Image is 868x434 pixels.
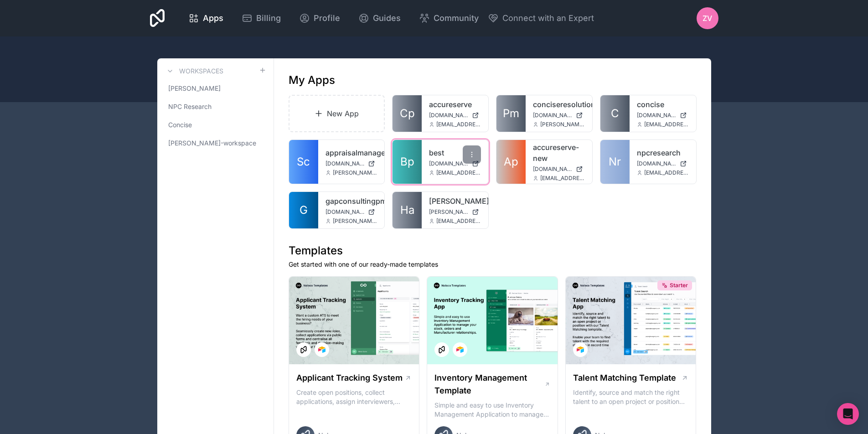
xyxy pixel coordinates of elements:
[203,12,223,25] span: Apps
[314,12,340,25] span: Profile
[333,169,377,176] span: [PERSON_NAME][EMAIL_ADDRESS][DOMAIN_NAME]
[429,160,468,167] span: [DOMAIN_NAME]
[325,196,377,207] a: gapconsultingpm
[256,12,281,25] span: Billing
[165,135,266,151] a: [PERSON_NAME]-workspace
[436,169,481,176] span: [EMAIL_ADDRESS][DOMAIN_NAME]
[333,217,377,225] span: [PERSON_NAME][EMAIL_ADDRESS][DOMAIN_NAME]
[611,106,619,121] span: C
[637,112,689,119] a: [DOMAIN_NAME]
[488,12,594,25] button: Connect with an Expert
[351,8,408,28] a: Guides
[325,160,365,167] span: [DOMAIN_NAME]
[429,147,481,158] a: best
[393,192,422,228] a: Ha
[436,217,481,225] span: [EMAIL_ADDRESS][DOMAIN_NAME]
[496,140,526,184] a: Ap
[429,160,481,167] a: [DOMAIN_NAME]
[637,99,689,110] a: concise
[456,346,464,353] img: Airtable Logo
[434,12,479,25] span: Community
[533,112,585,119] a: [DOMAIN_NAME]
[429,196,481,207] a: [PERSON_NAME]
[637,147,689,158] a: npcresearch
[573,388,689,406] p: Identify, source and match the right talent to an open project or position with our Talent Matchi...
[504,155,518,169] span: Ap
[179,67,223,76] h3: Workspaces
[168,102,212,111] span: NPC Research
[165,98,266,115] a: NPC Research
[297,155,310,169] span: Sc
[540,121,585,128] span: [PERSON_NAME][EMAIL_ADDRESS][DOMAIN_NAME]
[292,8,347,28] a: Profile
[400,155,414,169] span: Bp
[165,117,266,133] a: Concise
[300,203,308,217] span: G
[165,80,266,97] a: [PERSON_NAME]
[703,13,712,24] span: ZV
[400,203,414,217] span: Ha
[373,12,401,25] span: Guides
[609,155,621,169] span: Nr
[434,401,550,419] p: Simple and easy to use Inventory Management Application to manage your stock, orders and Manufact...
[289,73,335,88] h1: My Apps
[644,169,689,176] span: [EMAIL_ADDRESS][DOMAIN_NAME]
[289,192,318,228] a: G
[533,99,585,110] a: conciseresolution
[165,66,223,77] a: Workspaces
[400,106,415,121] span: Cp
[325,160,377,167] a: [DOMAIN_NAME]
[600,140,630,184] a: Nr
[503,106,519,121] span: Pm
[289,140,318,184] a: Sc
[837,403,859,425] div: Open Intercom Messenger
[168,139,256,148] span: [PERSON_NAME]-workspace
[289,260,697,269] p: Get started with one of our ready-made templates
[318,346,325,353] img: Airtable Logo
[533,142,585,164] a: accureserve-new
[533,112,572,119] span: [DOMAIN_NAME]
[181,8,231,28] a: Apps
[429,112,468,119] span: [DOMAIN_NAME]
[429,112,481,119] a: [DOMAIN_NAME]
[429,99,481,110] a: accureserve
[637,112,676,119] span: [DOMAIN_NAME]
[577,346,584,353] img: Airtable Logo
[234,8,288,28] a: Billing
[289,95,385,132] a: New App
[637,160,689,167] a: [DOMAIN_NAME]
[325,147,377,158] a: appraisalmanagement
[496,95,526,132] a: Pm
[168,120,192,129] span: Concise
[393,140,422,184] a: Bp
[502,12,594,25] span: Connect with an Expert
[600,95,630,132] a: C
[429,208,481,216] a: [PERSON_NAME][DOMAIN_NAME]
[412,8,486,28] a: Community
[168,84,221,93] span: [PERSON_NAME]
[573,372,676,384] h1: Talent Matching Template
[436,121,481,128] span: [EMAIL_ADDRESS][DOMAIN_NAME]
[670,282,688,289] span: Starter
[429,208,468,216] span: [PERSON_NAME][DOMAIN_NAME]
[644,121,689,128] span: [EMAIL_ADDRESS][DOMAIN_NAME]
[637,160,676,167] span: [DOMAIN_NAME]
[540,175,585,182] span: [EMAIL_ADDRESS][DOMAIN_NAME]
[325,208,377,216] a: [DOMAIN_NAME]
[533,165,572,173] span: [DOMAIN_NAME]
[393,95,422,132] a: Cp
[296,388,412,406] p: Create open positions, collect applications, assign interviewers, centralise candidate feedback a...
[289,243,697,258] h1: Templates
[325,208,365,216] span: [DOMAIN_NAME]
[434,372,544,397] h1: Inventory Management Template
[296,372,403,384] h1: Applicant Tracking System
[533,165,585,173] a: [DOMAIN_NAME]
